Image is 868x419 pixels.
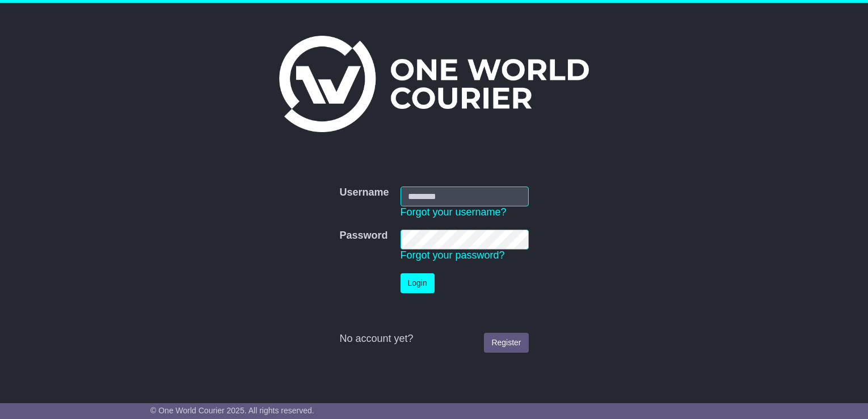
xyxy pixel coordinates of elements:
[401,206,507,218] a: Forgot your username?
[339,230,387,242] label: Password
[401,273,435,293] button: Login
[150,406,314,415] span: © One World Courier 2025. All rights reserved.
[279,36,589,132] img: One World
[484,333,528,353] a: Register
[401,249,505,261] a: Forgot your password?
[339,187,389,199] label: Username
[339,333,528,345] div: No account yet?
